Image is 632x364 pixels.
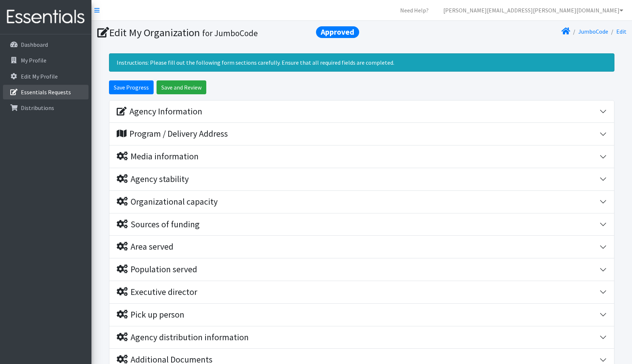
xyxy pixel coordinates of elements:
[109,281,614,303] button: Executive director
[578,28,608,35] a: JumboCode
[316,26,359,38] span: Approved
[117,219,200,230] div: Sources of funding
[117,332,249,343] div: Agency distribution information
[109,145,614,168] button: Media information
[3,101,89,115] a: Distributions
[3,85,89,99] a: Essentials Requests
[109,258,614,281] button: Population served
[437,3,629,18] a: [PERSON_NAME][EMAIL_ADDRESS][PERSON_NAME][DOMAIN_NAME]
[117,129,228,139] div: Program / Delivery Address
[616,28,627,35] a: Edit
[117,287,197,297] div: Executive director
[109,123,614,145] button: Program / Delivery Address
[3,69,89,84] a: Edit My Profile
[109,326,614,349] button: Agency distribution information
[109,304,614,326] button: Pick up person
[117,310,184,320] div: Pick up person
[157,80,206,94] input: Save and Review
[117,151,199,162] div: Media information
[109,191,614,213] button: Organizational capacity
[202,28,258,38] small: for JumboCode
[109,101,614,123] button: Agency Information
[109,236,614,258] button: Area served
[21,104,54,111] p: Distributions
[21,73,58,80] p: Edit My Profile
[109,213,614,236] button: Sources of funding
[117,264,197,275] div: Population served
[117,174,189,185] div: Agency stability
[109,168,614,190] button: Agency stability
[117,197,218,207] div: Organizational capacity
[21,57,46,64] p: My Profile
[3,53,89,68] a: My Profile
[109,80,154,94] input: Save Progress
[97,26,359,39] h1: Edit My Organization
[117,106,202,117] div: Agency Information
[21,88,71,96] p: Essentials Requests
[117,242,173,252] div: Area served
[21,41,48,48] p: Dashboard
[3,37,89,52] a: Dashboard
[3,5,89,29] img: HumanEssentials
[394,3,434,18] a: Need Help?
[109,53,614,72] div: Instructions: Please fill out the following form sections carefully. Ensure that all required fie...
